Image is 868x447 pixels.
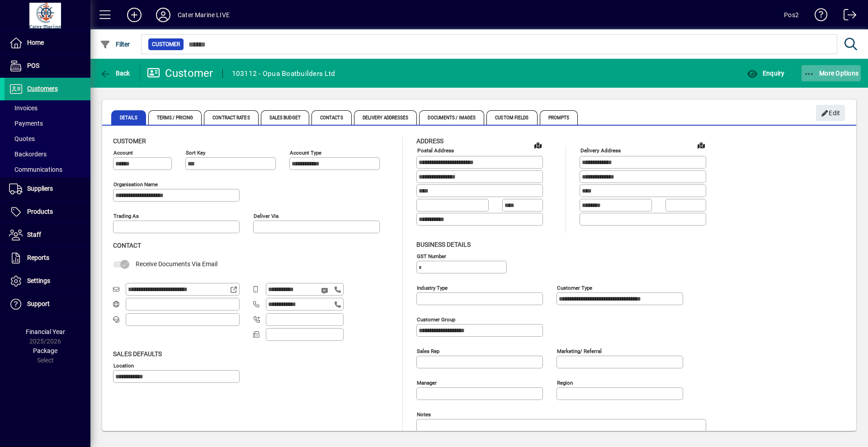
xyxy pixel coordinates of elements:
span: Payments [9,120,43,127]
a: Quotes [5,131,90,146]
span: Backorders [9,151,47,158]
span: Support [27,300,50,307]
span: Enquiry [747,70,784,77]
a: View on map [531,138,545,152]
span: Receive Documents Via Email [136,260,217,268]
span: Business details [416,241,471,248]
mat-label: GST Number [417,253,446,259]
a: Backorders [5,146,90,162]
a: View on map [694,138,708,152]
span: Back [100,70,130,77]
a: Logout [837,2,857,31]
span: Sales defaults [113,350,162,358]
span: Documents / Images [419,110,484,125]
span: Address [416,137,443,145]
button: Profile [149,7,178,23]
span: Details [111,110,146,125]
span: Contacts [311,110,352,125]
a: Products [5,201,90,223]
span: Terms / Pricing [148,110,202,125]
a: Invoices [5,100,90,116]
span: Prompts [540,110,578,125]
span: Package [33,347,57,354]
a: Payments [5,116,90,131]
mat-label: Notes [417,411,431,417]
button: Enquiry [745,65,787,81]
span: More Options [804,70,859,77]
mat-label: Trading as [113,213,139,219]
button: Send SMS [315,280,336,301]
span: Custom Fields [486,110,537,125]
mat-label: Organisation name [113,181,158,188]
mat-label: Customer group [417,316,455,322]
span: Reports [27,254,49,261]
a: Suppliers [5,178,90,200]
span: Customer [113,137,146,145]
a: Support [5,293,90,315]
span: Customers [27,85,58,92]
mat-label: Location [113,362,134,368]
a: Home [5,32,90,54]
a: Reports [5,247,90,269]
span: Filter [100,41,130,48]
button: More Options [802,65,861,81]
span: Settings [27,277,50,284]
mat-label: Account Type [290,150,321,156]
div: Cater Marine LIVE [178,8,230,22]
a: POS [5,55,90,77]
span: Communications [9,166,62,173]
app-page-header-button: Back [90,65,140,81]
span: Invoices [9,104,38,112]
span: Products [27,208,53,215]
a: Staff [5,224,90,246]
mat-label: Deliver via [254,213,278,219]
span: Suppliers [27,185,53,192]
span: Financial Year [26,328,65,335]
div: 103112 - Opua Boatbuilders Ltd [232,66,335,81]
a: Settings [5,270,90,292]
span: Sales Budget [261,110,309,125]
span: Delivery Addresses [354,110,417,125]
mat-label: Marketing/ Referral [557,348,602,354]
mat-label: Industry type [417,284,448,291]
span: Home [27,39,44,46]
mat-label: Sales rep [417,348,439,354]
button: Back [98,65,132,81]
button: Edit [816,105,845,121]
a: Communications [5,162,90,177]
button: Filter [98,36,132,52]
span: Quotes [9,135,35,142]
span: Contact [113,242,141,249]
span: Edit [821,106,840,121]
span: POS [27,62,39,69]
mat-label: Region [557,379,573,386]
div: Customer [147,66,213,80]
mat-label: Manager [417,379,437,386]
span: Contract Rates [204,110,258,125]
div: Pos2 [784,8,799,22]
mat-label: Account [113,150,133,156]
mat-label: Sort key [186,150,205,156]
span: Staff [27,231,41,238]
span: Customer [152,40,180,49]
mat-label: Customer type [557,284,592,291]
a: Knowledge Base [808,2,828,31]
button: Add [120,7,149,23]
